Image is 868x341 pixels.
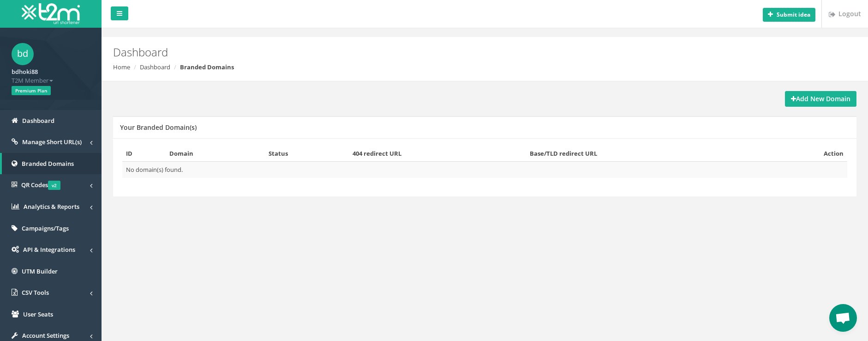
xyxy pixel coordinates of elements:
[829,304,857,332] div: Open chat
[12,65,90,85] a: bdhoki88 T2M Member
[113,63,130,71] a: Home
[22,159,74,168] span: Branded Domains
[113,46,730,58] h2: Dashboard
[265,146,349,162] th: Status
[22,288,49,297] span: CSV Tools
[22,138,82,146] span: Manage Short URL(s)
[23,245,75,254] span: API & Integrations
[166,146,264,162] th: Domain
[122,146,166,162] th: ID
[22,331,69,340] span: Account Settings
[12,86,51,95] span: Premium Plan
[22,224,69,232] span: Campaigns/Tags
[22,267,58,275] span: UTM Builder
[761,146,847,162] th: Action
[22,116,54,125] span: Dashboard
[21,181,60,189] span: QR Codes
[22,3,80,24] img: T2M
[24,202,79,211] span: Analytics & Reports
[120,124,197,131] h5: Your Branded Domain(s)
[12,76,90,85] span: T2M Member
[349,146,526,162] th: 404 redirect URL
[140,63,170,71] a: Dashboard
[12,43,34,65] span: bd
[180,63,234,71] strong: Branded Domains
[526,146,761,162] th: Base/TLD redirect URL
[763,8,815,22] button: Submit idea
[48,181,60,190] span: v2
[122,162,847,178] td: No domain(s) found.
[12,67,38,76] strong: bdhoki88
[785,91,856,107] a: Add New Domain
[791,94,850,103] strong: Add New Domain
[777,11,810,18] b: Submit idea
[23,310,53,318] span: User Seats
